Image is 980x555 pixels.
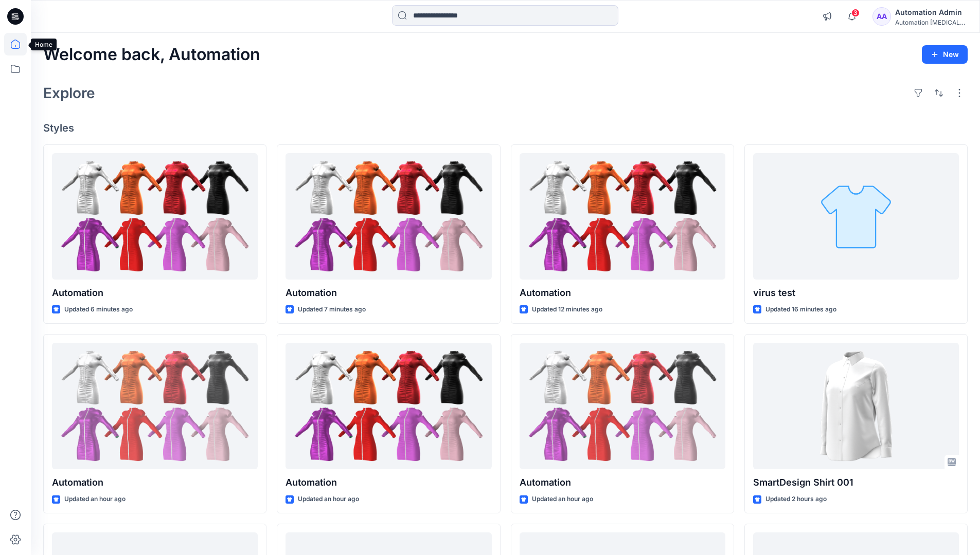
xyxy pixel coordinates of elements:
[298,304,366,315] p: Updated 7 minutes ago
[765,304,836,315] p: Updated 16 minutes ago
[52,153,258,280] a: Automation
[52,343,258,470] a: Automation
[43,85,95,101] h2: Explore
[286,286,491,300] p: Automation
[753,475,959,490] p: SmartDesign Shirt 001
[520,343,725,470] a: Automation
[64,494,126,505] p: Updated an hour ago
[765,494,827,505] p: Updated 2 hours ago
[872,7,891,26] div: AA
[298,494,359,505] p: Updated an hour ago
[520,153,725,280] a: Automation
[753,286,959,300] p: virus test
[922,45,968,64] button: New
[532,304,602,315] p: Updated 12 minutes ago
[43,122,968,134] h4: Styles
[286,153,491,280] a: Automation
[753,343,959,470] a: SmartDesign Shirt 001
[286,343,491,470] a: Automation
[52,475,258,490] p: Automation
[520,286,725,300] p: Automation
[753,153,959,280] a: virus test
[895,18,967,26] div: Automation [MEDICAL_DATA]...
[532,494,593,505] p: Updated an hour ago
[52,286,258,300] p: Automation
[286,475,491,490] p: Automation
[851,9,860,17] span: 3
[520,475,725,490] p: Automation
[895,6,967,18] div: Automation Admin
[43,45,260,64] h2: Welcome back, Automation
[64,304,133,315] p: Updated 6 minutes ago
